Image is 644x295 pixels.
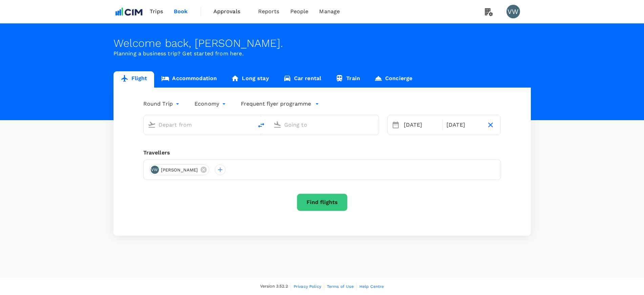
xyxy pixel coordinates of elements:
[194,98,227,109] div: Economy
[113,4,145,19] img: CIM ENVIRONMENTAL PTY LTD
[319,7,340,16] span: Manage
[276,71,329,88] a: Car rental
[241,100,311,108] p: Frequent flyer programme
[258,7,279,16] span: Reports
[327,284,354,289] span: Terms of Use
[327,283,354,290] a: Terms of Use
[260,283,288,290] span: Version 3.52.2
[143,98,181,109] div: Round Trip
[113,37,531,50] div: Welcome back , [PERSON_NAME] .
[290,7,309,16] span: People
[150,7,163,16] span: Trips
[328,71,367,88] a: Train
[253,117,269,133] button: delete
[359,283,384,290] a: Help Centre
[143,149,501,157] div: Travellers
[113,71,154,88] a: Flight
[149,164,210,175] div: VW[PERSON_NAME]
[151,166,159,174] div: VW
[154,71,224,88] a: Accommodation
[401,118,441,132] div: [DATE]
[113,50,531,58] p: Planning a business trip? Get started from here.
[224,71,276,88] a: Long stay
[359,284,384,289] span: Help Centre
[294,283,321,290] a: Privacy Policy
[444,118,483,132] div: [DATE]
[157,167,202,173] span: [PERSON_NAME]
[506,5,520,18] div: VW
[294,284,321,289] span: Privacy Policy
[284,119,365,130] input: Going to
[297,193,348,211] button: Find flights
[374,124,375,125] button: Open
[248,124,250,125] button: Open
[159,119,239,130] input: Depart from
[213,7,247,16] span: Approvals
[174,7,188,16] span: Book
[241,100,319,108] button: Frequent flyer programme
[367,71,419,88] a: Concierge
